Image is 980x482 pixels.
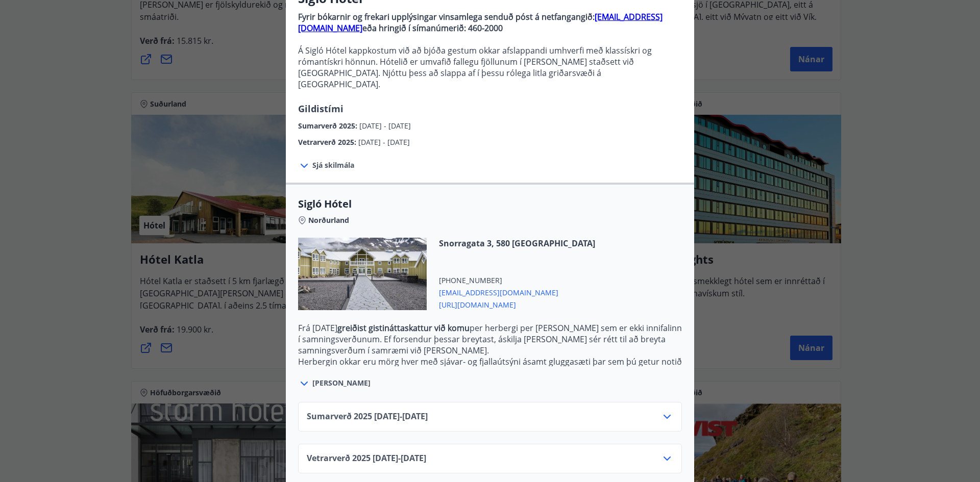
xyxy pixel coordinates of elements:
strong: Fyrir bókarnir og frekari upplýsingar vinsamlega senduð póst á netfangangið: [298,11,595,22]
span: Sumarverð 2025 : [298,121,359,131]
strong: eða hringið í símanúmerið: 460-2000 [362,22,503,34]
span: [PHONE_NUMBER] [439,275,595,286]
span: [DATE] - [DATE] [358,137,410,147]
span: [EMAIL_ADDRESS][DOMAIN_NAME] [439,286,595,298]
p: Á Sigló Hótel kappkostum við að bjóða gestum okkar afslappandi umhverfi með klassískri og rómantí... [298,45,682,90]
span: Gildistími [298,103,344,115]
p: Frá [DATE] per herbergi per [PERSON_NAME] sem er ekki innifalinn í samningsverðunum. Ef forsendur... [298,322,682,356]
span: [PERSON_NAME] [312,378,371,388]
a: [EMAIL_ADDRESS][DOMAIN_NAME] [298,11,663,34]
span: Sjá skilmála [312,160,354,170]
strong: greiðist gistináttaskattur við komu [337,322,470,334]
span: Vetrarverð 2025 : [298,137,358,147]
span: Norðurland [308,215,349,225]
span: [DATE] - [DATE] [359,121,411,131]
span: Snorragata 3, 580 [GEOGRAPHIC_DATA] [439,238,595,249]
p: Herbergin okkar eru mörg hver með sjávar- og fjallaútsýni ásamt gluggasæti þar sem þú getur notið... [298,356,682,390]
span: [URL][DOMAIN_NAME] [439,298,595,310]
span: Sigló Hótel [298,197,682,211]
